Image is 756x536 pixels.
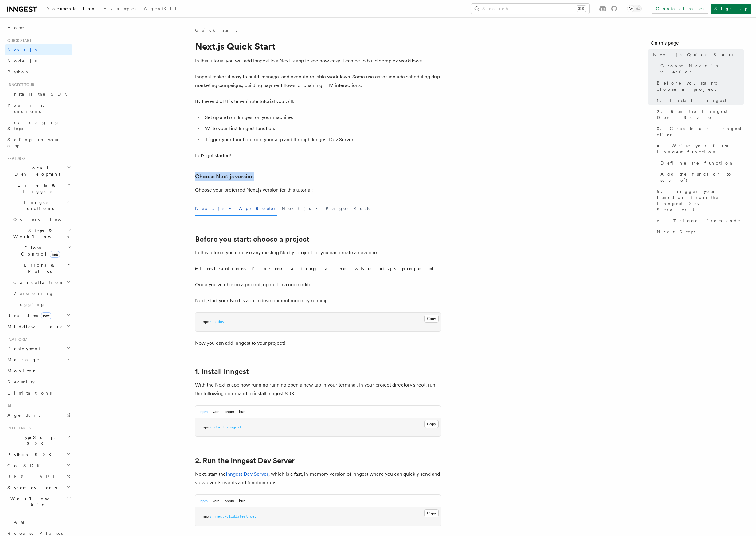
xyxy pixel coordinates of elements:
[5,354,72,365] button: Manage
[239,406,245,418] button: bun
[11,245,68,257] span: Flow Control
[654,77,744,95] a: Before you start: choose a project
[5,357,40,363] span: Manage
[654,95,744,106] a: 1. Install Inngest
[195,151,441,160] p: Let's get started!
[203,320,209,324] span: npm
[5,376,72,387] a: Security
[200,406,208,418] button: npm
[195,248,441,257] p: In this tutorial you can use any existing Next.js project, or you can create a new one.
[11,242,72,260] button: Flow Controlnew
[195,73,441,90] p: Inngest makes it easy to build, manage, and execute reliable workflows. Some use cases include sc...
[5,324,63,330] span: Middleware
[653,52,734,58] span: Next.js Quick Start
[657,188,744,213] span: 5. Trigger your function from the Inngest Dev Server UI
[5,134,72,151] a: Setting up your app
[7,47,37,52] span: Next.js
[652,4,708,14] a: Contact sales
[660,171,744,183] span: Add the function to serve()
[7,103,44,114] span: Your first Functions
[195,172,254,181] a: Choose Next.js version
[11,262,67,274] span: Errors & Retries
[5,343,72,354] button: Deployment
[5,310,72,321] button: Realtimenew
[657,108,744,121] span: 2. Run the Inngest Dev Server
[225,406,234,418] button: pnpm
[218,320,224,324] span: dev
[577,6,586,12] kbd: ⌘K
[13,217,76,222] span: Overview
[5,471,72,482] a: REST API
[45,6,96,11] span: Documentation
[5,38,32,43] span: Quick start
[203,425,209,429] span: npm
[5,432,72,449] button: TypeScript SDK
[209,425,224,429] span: install
[5,156,25,161] span: Features
[203,124,441,133] li: Write your first Inngest function.
[5,100,72,117] a: Your first Functions
[5,346,41,352] span: Deployment
[7,413,40,418] span: AgentKit
[195,202,277,216] button: Next.js - App Router
[100,2,140,17] a: Examples
[13,302,45,307] span: Logging
[651,49,744,60] a: Next.js Quick Start
[195,456,295,465] a: 2. Run the Inngest Dev Server
[5,460,72,471] button: Go SDK
[654,123,744,140] a: 3. Create an Inngest client
[7,379,35,384] span: Security
[195,57,441,65] p: In this tutorial you will add Inngest to a Next.js app to see how easy it can be to build complex...
[5,89,72,100] a: Install the SDK
[657,97,726,103] span: 1. Install Inngest
[209,320,216,324] span: run
[657,125,744,138] span: 3. Create an Inngest client
[13,291,54,296] span: Versioning
[195,470,441,487] p: Next, start the , which is a fast, in-memory version of Inngest where you can quickly send and vi...
[41,312,51,319] span: new
[471,4,589,14] button: Search...⌘K
[5,485,57,491] span: System events
[7,531,63,536] span: Release Phases
[424,509,439,517] button: Copy
[5,493,72,510] button: Workflow Kit
[140,2,180,17] a: AgentKit
[7,474,60,479] span: REST API
[660,160,734,166] span: Define the function
[654,215,744,226] a: 6. Trigger from code
[250,514,257,518] span: dev
[225,495,234,507] button: pnpm
[7,58,37,63] span: Node.js
[5,449,72,460] button: Python SDK
[213,406,220,418] button: yarn
[195,367,249,376] a: 1. Install Inngest
[11,279,64,285] span: Cancellation
[7,520,27,525] span: FAQ
[5,197,72,214] button: Inngest Functions
[213,495,220,507] button: yarn
[282,202,374,216] button: Next.js - Pages Router
[195,27,237,33] a: Quick start
[5,55,72,66] a: Node.js
[11,228,69,240] span: Steps & Workflows
[658,60,744,77] a: Choose Next.js version
[200,266,436,272] strong: Instructions for creating a new Next.js project
[5,337,28,342] span: Platform
[195,296,441,305] p: Next, start your Next.js app in development mode by running:
[657,218,741,224] span: 6. Trigger from code
[195,186,441,194] p: Choose your preferred Next.js version for this tutorial:
[5,22,72,33] a: Home
[203,514,209,518] span: npx
[660,63,744,75] span: Choose Next.js version
[657,80,744,92] span: Before you start: choose a project
[5,312,51,319] span: Realtime
[5,180,72,197] button: Events & Triggers
[144,6,176,11] span: AgentKit
[5,199,66,212] span: Inngest Functions
[195,381,441,398] p: With the Next.js app now running running open a new tab in your terminal. In your project directo...
[5,426,31,431] span: References
[5,517,72,528] a: FAQ
[658,157,744,169] a: Define the function
[5,463,44,469] span: Go SDK
[195,339,441,347] p: Now you can add Inngest to your project!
